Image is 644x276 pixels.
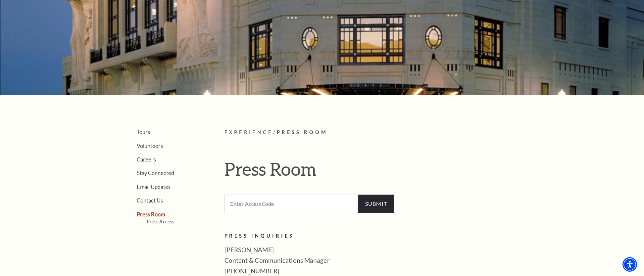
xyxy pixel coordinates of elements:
[137,211,165,217] a: Press Room
[137,156,156,162] a: Careers
[137,184,171,190] a: Email Updates
[137,129,150,135] a: Tours
[137,170,174,176] a: Stay Connected
[147,219,174,224] a: Press Access
[224,195,357,213] input: Enter Access Code
[224,129,273,135] span: Experience
[358,195,394,213] input: Submit button
[622,257,637,272] div: Accessibility Menu
[277,129,328,135] span: Press Room
[224,158,527,185] h1: Press Room
[224,232,440,240] h2: PRESS INQUIRIES
[224,128,527,137] p: /
[137,197,163,204] a: Contact Us
[137,143,163,149] a: Volunteers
